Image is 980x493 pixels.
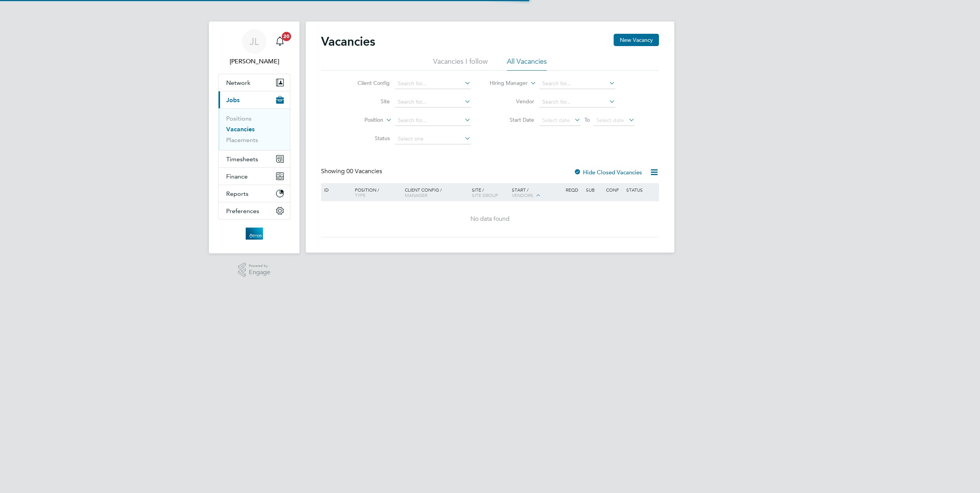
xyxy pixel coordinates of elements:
label: Position [339,116,383,124]
button: Finance [219,168,290,185]
label: Start Date [490,116,534,123]
div: ID [322,183,349,196]
span: Finance [226,173,248,180]
button: Preferences [219,202,290,219]
span: Reports [226,190,248,197]
a: Powered byEngage [238,263,271,277]
a: JL[PERSON_NAME] [218,29,290,66]
span: Timesheets [226,156,258,163]
span: John Longstaff [218,57,290,66]
input: Search for... [395,78,471,89]
span: Type [355,192,366,198]
li: All Vacancies [507,57,547,71]
input: Search for... [395,115,471,126]
a: 20 [272,29,288,54]
button: Jobs [219,91,290,108]
div: Showing [321,167,384,175]
span: Site Group [472,192,498,198]
span: 20 [282,32,291,41]
input: Search for... [395,97,471,108]
div: Site / [470,183,510,202]
span: Powered by [249,263,270,269]
span: Jobs [226,96,240,104]
label: Hiring Manager [483,79,528,87]
div: Jobs [219,108,290,150]
input: Search for... [540,78,615,89]
span: Manager [405,192,427,198]
img: atmosrecruitment-logo-retina.png [245,227,263,240]
a: Vacancies [226,126,255,133]
div: Sub [584,183,604,196]
button: Network [219,74,290,91]
label: Hide Closed Vacancies [574,169,642,176]
h2: Vacancies [321,34,375,49]
label: Client Config [346,79,390,86]
span: Select date [596,117,624,124]
span: JL [250,36,259,46]
a: Go to home page [218,227,290,240]
div: Status [624,183,658,196]
nav: Main navigation [209,22,300,253]
input: Select one [395,134,471,144]
div: Reqd [564,183,584,196]
span: Preferences [226,207,259,215]
div: Conf [604,183,624,196]
label: Vendor [490,98,534,105]
span: 00 Vacancies [346,167,382,175]
li: Vacancies I follow [433,57,488,71]
input: Search for... [540,97,615,108]
span: Network [226,79,250,86]
label: Status [346,135,390,142]
label: Site [346,98,390,105]
span: Engage [249,269,270,276]
a: Positions [226,115,252,122]
span: To [582,115,592,125]
span: Select date [542,117,570,124]
button: Timesheets [219,151,290,167]
div: Start / [510,183,564,202]
a: Placements [226,136,258,144]
span: Vendors [512,192,533,198]
button: New Vacancy [614,34,659,46]
button: Reports [219,185,290,202]
div: Client Config / [403,183,470,202]
div: Position / [349,183,403,202]
div: No data found [322,215,658,223]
